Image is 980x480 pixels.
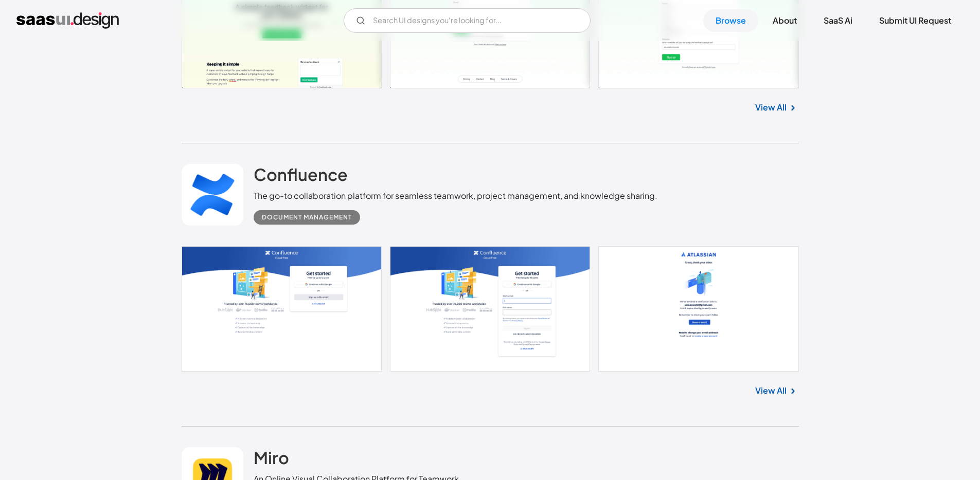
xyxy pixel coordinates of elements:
[16,12,119,29] a: home
[254,164,348,184] h2: Confluence
[760,9,809,32] a: About
[755,384,787,397] a: View All
[254,447,289,468] h2: Miro
[867,9,964,32] a: Submit UI Request
[344,8,591,33] input: Search UI designs you're looking for...
[755,101,787,114] a: View All
[344,8,591,33] form: Email Form
[703,9,758,32] a: Browse
[811,9,865,32] a: SaaS Ai
[254,164,348,190] a: Confluence
[254,447,289,473] a: Miro
[254,190,657,202] div: The go-to collaboration platform for seamless teamwork, project management, and knowledge sharing.
[262,211,352,224] div: Document Management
